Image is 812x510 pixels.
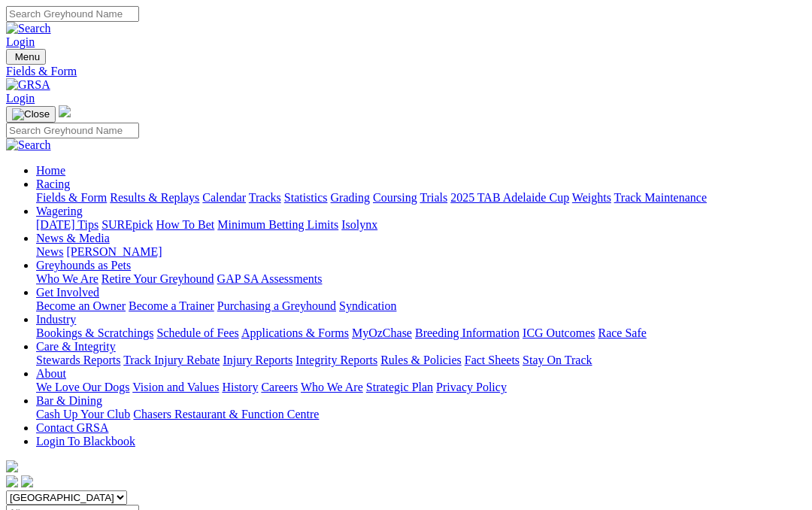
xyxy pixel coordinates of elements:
a: Cash Up Your Club [36,408,130,420]
a: Weights [572,191,611,204]
div: Greyhounds as Pets [36,272,806,286]
a: Racing [36,178,70,190]
a: News & Media [36,232,110,244]
a: Coursing [373,191,417,204]
img: Search [6,22,51,35]
span: Menu [15,51,40,62]
a: [DATE] Tips [36,218,98,231]
a: Purchasing a Greyhound [217,299,336,312]
a: Calendar [202,191,246,204]
a: 2025 TAB Adelaide Cup [450,191,569,204]
a: Greyhounds as Pets [36,259,131,272]
img: Search [6,138,51,152]
a: News [36,245,63,258]
a: Injury Reports [223,354,292,366]
a: Track Injury Rebate [123,354,220,366]
a: Become an Owner [36,299,126,312]
a: Careers [261,381,298,393]
img: logo-grsa-white.png [59,105,71,117]
div: News & Media [36,245,806,259]
img: twitter.svg [21,475,33,487]
div: Racing [36,191,806,205]
a: Retire Your Greyhound [101,272,214,285]
img: GRSA [6,78,50,92]
a: Contact GRSA [36,421,108,434]
a: Home [36,164,65,177]
img: facebook.svg [6,475,18,487]
a: Wagering [36,205,83,217]
button: Toggle navigation [6,49,46,65]
a: Results & Replays [110,191,199,204]
a: Grading [331,191,370,204]
div: Wagering [36,218,806,232]
a: Schedule of Fees [156,326,238,339]
a: Login [6,92,35,105]
img: Close [12,108,50,120]
a: How To Bet [156,218,215,231]
a: We Love Our Dogs [36,381,129,393]
div: Industry [36,326,806,340]
a: Care & Integrity [36,340,116,353]
div: Get Involved [36,299,806,313]
a: Bar & Dining [36,394,102,407]
div: About [36,381,806,394]
a: Trials [420,191,447,204]
a: Statistics [284,191,328,204]
a: Privacy Policy [436,381,507,393]
a: Who We Are [36,272,98,285]
a: Tracks [249,191,281,204]
a: Login [6,35,35,48]
a: Get Involved [36,286,99,299]
a: Vision and Values [132,381,219,393]
a: Minimum Betting Limits [217,218,338,231]
a: GAP SA Assessments [217,272,323,285]
a: Stay On Track [523,354,592,366]
a: Isolynx [341,218,377,231]
a: Fields & Form [36,191,107,204]
a: Login To Blackbook [36,435,135,448]
a: SUREpick [101,218,153,231]
button: Toggle navigation [6,106,56,123]
a: Track Maintenance [614,191,707,204]
input: Search [6,6,139,22]
a: Stewards Reports [36,354,120,366]
a: Race Safe [598,326,646,339]
a: Fact Sheets [465,354,520,366]
a: Become a Trainer [129,299,214,312]
img: logo-grsa-white.png [6,460,18,472]
a: Who We Are [301,381,363,393]
a: Bookings & Scratchings [36,326,153,339]
a: MyOzChase [352,326,412,339]
a: History [222,381,258,393]
a: Fields & Form [6,65,806,78]
a: About [36,367,66,380]
a: Rules & Policies [380,354,462,366]
a: Integrity Reports [295,354,377,366]
a: Industry [36,313,76,326]
a: Applications & Forms [241,326,349,339]
a: [PERSON_NAME] [66,245,162,258]
a: Strategic Plan [366,381,433,393]
div: Care & Integrity [36,354,806,367]
a: Syndication [339,299,396,312]
div: Bar & Dining [36,408,806,421]
a: Chasers Restaurant & Function Centre [133,408,319,420]
a: ICG Outcomes [523,326,595,339]
a: Breeding Information [415,326,520,339]
input: Search [6,123,139,138]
